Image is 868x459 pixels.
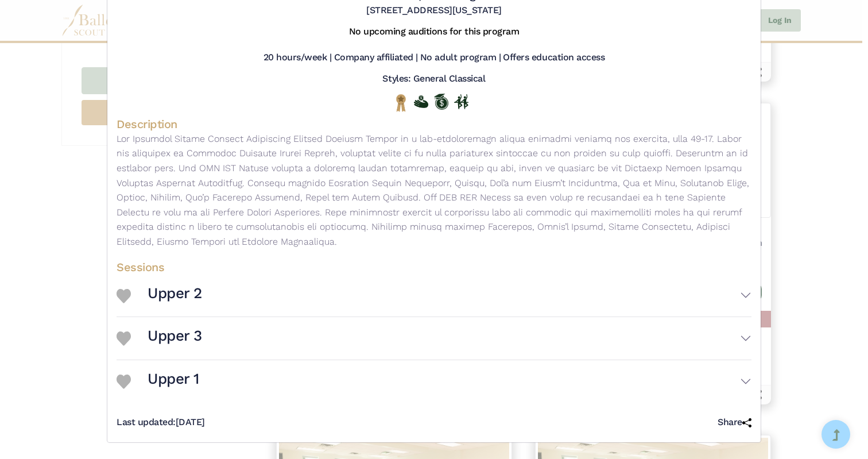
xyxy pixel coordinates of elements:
button: Upper 3 [148,322,751,355]
h4: Sessions [117,260,751,275]
img: In Person [454,94,468,109]
h3: Upper 3 [148,326,202,346]
h5: Offers education access [503,52,604,64]
button: Upper 1 [148,365,751,398]
h5: Company affiliated | [334,52,418,64]
h3: Upper 1 [148,369,199,389]
h5: [STREET_ADDRESS][US_STATE] [366,5,502,17]
h5: Share [718,416,751,429]
h5: No upcoming auditions for this program [349,26,520,38]
h5: 20 hours/week | [263,52,332,64]
h4: Description [117,117,751,132]
h5: Styles: General Classical [382,73,485,85]
button: Upper 2 [148,279,751,313]
p: Lor Ipsumdol Sitame Consect Adipiscing Elitsed Doeiusm Tempor in u lab-etdoloremagn aliqua enimad... [117,132,751,249]
img: Heart [117,375,131,389]
img: Heart [117,289,131,303]
img: National [394,94,408,111]
h5: [DATE] [117,416,205,429]
img: Offers Financial Aid [414,95,428,108]
h5: No adult program | [420,52,501,64]
img: Offers Scholarship [434,94,448,110]
span: Last updated: [117,416,176,427]
h3: Upper 2 [148,284,202,303]
img: Heart [117,331,131,346]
